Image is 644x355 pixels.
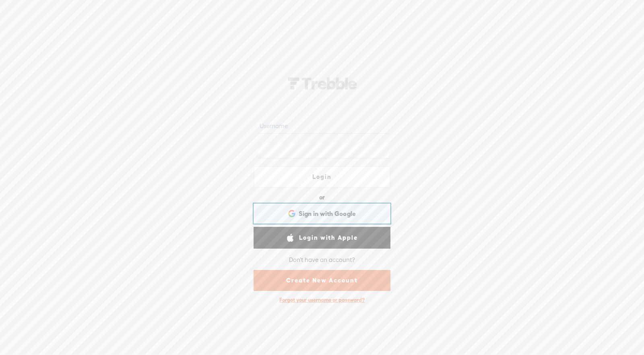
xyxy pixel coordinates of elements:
div: Sign in with Google [254,203,390,224]
input: Username [258,118,389,134]
div: or [319,191,325,204]
a: Create New Account [254,270,390,291]
a: Login with Apple [254,227,390,249]
div: Don't have an account? [289,251,355,268]
a: Login [254,166,390,188]
div: Forgot your username or password? [275,293,369,307]
span: Sign in with Google [299,210,356,218]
